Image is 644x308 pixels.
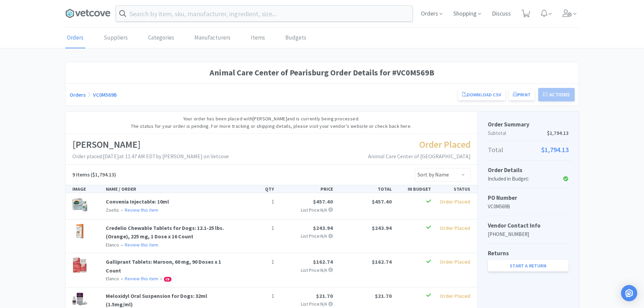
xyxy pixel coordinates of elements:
p: Order placed: [DATE] at 11:47 AM EDT by [PERSON_NAME] on Vetcove [72,152,229,161]
div: Included in Budget: [488,175,542,183]
a: Discuss [489,11,514,17]
span: Order Placed [440,292,470,299]
a: Meloxidyl Oral Suspension for Dogs: 32ml (1.5mg/ml) [106,292,207,308]
p: Total [488,144,569,155]
div: Open Intercom Messenger [621,285,637,301]
h5: ($1,794.13) [72,170,116,179]
p: List Price: N/A [280,300,333,308]
p: List Price: N/A [280,266,333,274]
span: Order Placed [440,224,470,231]
span: CB [164,277,171,281]
span: $457.40 [313,198,333,205]
button: Print [509,89,535,100]
a: Credelio Chewable Tablets for Dogs: 12.1-25 lbs. (Orange), 225 mg, 1 Dose x 16 Count [106,224,224,240]
a: Items [249,28,267,48]
div: TOTAL [336,185,395,193]
span: $1,794.13 [547,129,569,137]
p: List Price: N/A [280,232,333,240]
span: $162.74 [313,258,333,265]
p: 1 [240,292,274,301]
a: Review this item [125,207,158,213]
div: STATUS [434,185,473,193]
p: 1 [240,258,274,266]
a: Review this item [125,276,158,282]
p: Subtotal [488,129,569,137]
p: [PHONE_NUMBER] [488,230,569,238]
span: Elanco [106,276,119,282]
a: Categories [146,28,176,48]
p: 1 [240,197,274,206]
span: Order Placed [419,138,471,150]
a: Review this item [125,242,158,248]
div: QTY [238,185,277,193]
div: NAME / ORDER [103,185,238,193]
a: Start a Return [488,260,569,271]
h5: PO Number [488,193,569,203]
a: Budgets [284,28,308,48]
span: $162.74 [372,258,392,265]
span: $21.70 [316,292,333,299]
p: List Price: N/A [280,206,333,214]
p: 1 [240,224,274,233]
p: VC0M569B [488,203,569,211]
span: Order Placed [440,198,470,205]
span: $243.94 [372,224,392,231]
h1: Animal Care Center of Pearisburg Order Details for #VC0M569B [70,66,575,79]
a: Orders [70,91,86,98]
p: Animal Care Center of [GEOGRAPHIC_DATA] [368,152,471,161]
a: Download CSV [458,89,505,100]
span: Elanco [106,242,119,248]
span: • [120,207,124,213]
div: Your order has been placed with [PERSON_NAME] and is currently being processed. The status for yo... [66,112,477,134]
div: IN BUDGET [395,185,434,193]
img: 879e3bdde2d147b99dc3f2adf8429b65_207378.jpeg [72,258,87,273]
div: PRICE [277,185,336,193]
img: 617f84c20c47403c8fbedf56ba64c5b8_169359.jpeg [72,197,87,212]
span: • [120,276,124,282]
a: Galliprant Tablets: Maroon, 60 mg, 90 Doses x 1 Count [106,258,221,274]
span: $457.40 [372,198,392,205]
span: $1,794.13 [541,144,569,155]
h5: Vendor Contact Info [488,221,569,230]
img: e9a4818ea980423e811228576aa4dbe2_377957.jpeg [72,292,87,307]
h1: [PERSON_NAME] [72,137,229,152]
a: Orders [65,28,85,48]
span: • [159,276,163,282]
div: IMAGE [70,185,103,193]
h5: Order Details [488,166,569,175]
span: • [120,242,124,248]
span: $21.70 [375,292,392,299]
a: Manufacturers [193,28,232,48]
a: VC0M569B [93,91,117,98]
h5: Order Summary [488,120,569,129]
span: Order Placed [440,258,470,265]
span: 9 Items [72,171,90,178]
img: 23075d783d234533aee6c122bd5cac9f_233564.jpeg [72,224,87,239]
span: $243.94 [313,224,333,231]
span: Zoetis [106,207,119,213]
a: Convenia Injectable: 10ml [106,198,169,205]
input: Search by item, sku, manufacturer, ingredient, size... [116,6,412,21]
h5: Returns [488,249,569,258]
a: Suppliers [102,28,129,48]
